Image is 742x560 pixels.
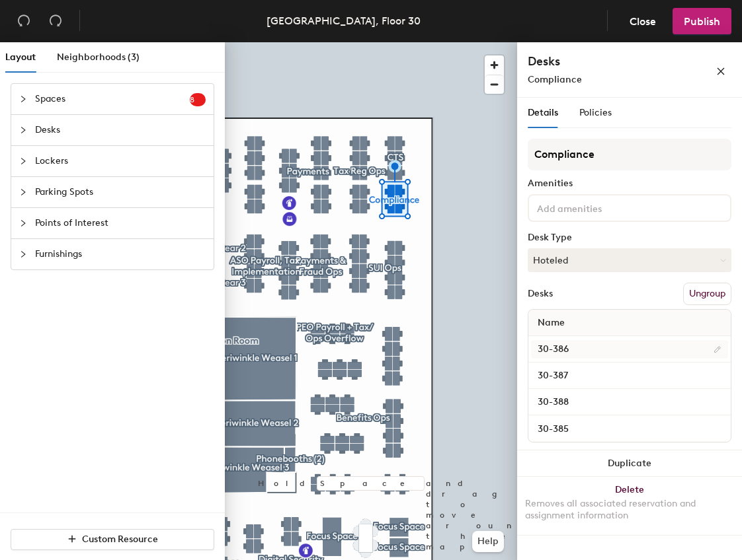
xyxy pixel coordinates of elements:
span: collapsed [19,250,27,258]
span: collapsed [19,219,27,227]
input: Unnamed desk [531,340,728,359]
span: Layout [5,52,36,63]
span: 8 [190,95,206,104]
span: Name [531,311,571,335]
span: Desks [35,115,206,145]
span: Parking Spots [35,177,206,207]
button: Redo (⌘ + ⇧ + Z) [42,8,69,34]
button: Close [618,8,667,34]
button: Undo (⌘ + Z) [11,8,37,34]
div: [GEOGRAPHIC_DATA], Floor 30 [267,13,421,29]
span: Neighborhoods (3) [57,52,140,63]
input: Add amenities [534,199,653,215]
span: collapsed [19,95,27,103]
span: undo [17,14,30,27]
button: Help [472,531,504,552]
button: Publish [673,8,731,34]
button: Duplicate [517,450,742,477]
button: DeleteRemoves all associated reservation and assignment information [517,477,742,535]
h4: Desks [528,53,673,70]
span: Points of Interest [35,208,206,238]
span: Furnishings [35,239,206,269]
span: Details [528,107,558,118]
div: Desk Type [528,232,731,243]
span: collapsed [19,188,27,196]
span: Publish [684,15,720,28]
span: Compliance [528,74,582,85]
span: Custom Resource [82,534,158,545]
span: close [716,67,725,76]
span: collapsed [19,157,27,165]
input: Unnamed desk [531,367,728,385]
span: collapsed [19,126,27,134]
input: Unnamed desk [531,419,728,438]
sup: 8 [190,93,206,106]
input: Unnamed desk [531,393,728,411]
div: Removes all associated reservation and assignment information [525,498,734,522]
button: Ungroup [683,283,731,305]
div: Desks [528,289,553,299]
button: Hoteled [528,248,731,272]
span: Policies [579,107,612,118]
span: Spaces [35,84,190,114]
span: Lockers [35,146,206,176]
button: Custom Resource [11,529,214,550]
span: Close [630,15,656,28]
div: Amenities [528,178,731,189]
